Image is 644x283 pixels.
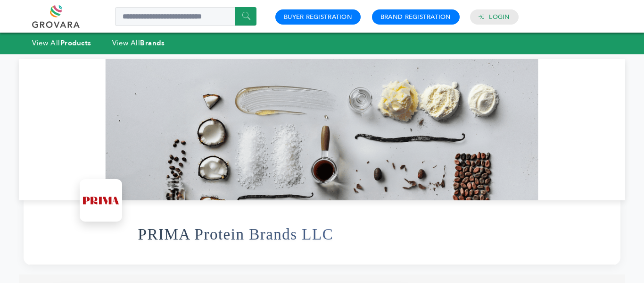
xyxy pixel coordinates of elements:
[82,181,120,219] img: PRIMA Protein Brands LLC Logo
[60,38,91,48] strong: Products
[115,7,256,26] input: Search a product or brand...
[32,38,91,48] a: View AllProducts
[380,13,451,21] a: Brand Registration
[284,13,352,21] a: Buyer Registration
[138,211,334,257] h1: PRIMA Protein Brands LLC
[112,38,165,48] a: View AllBrands
[489,13,510,21] a: Login
[140,38,165,48] strong: Brands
